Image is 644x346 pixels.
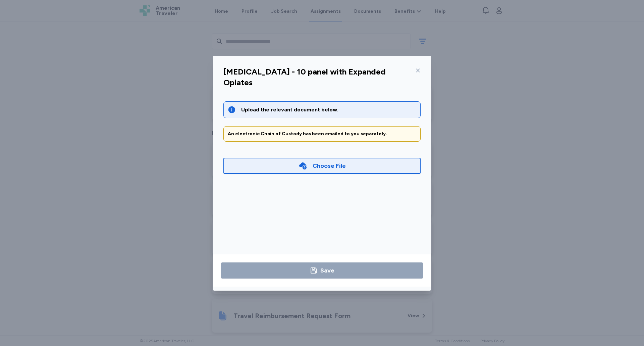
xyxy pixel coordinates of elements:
[221,262,423,279] button: Save
[228,131,416,137] div: An electronic Chain of Custody has been emailed to you separately.
[320,266,334,275] div: Save
[313,161,346,170] div: Choose File
[241,106,416,114] div: Upload the relevant document below.
[223,66,413,88] div: [MEDICAL_DATA] - 10 panel with Expanded Opiates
